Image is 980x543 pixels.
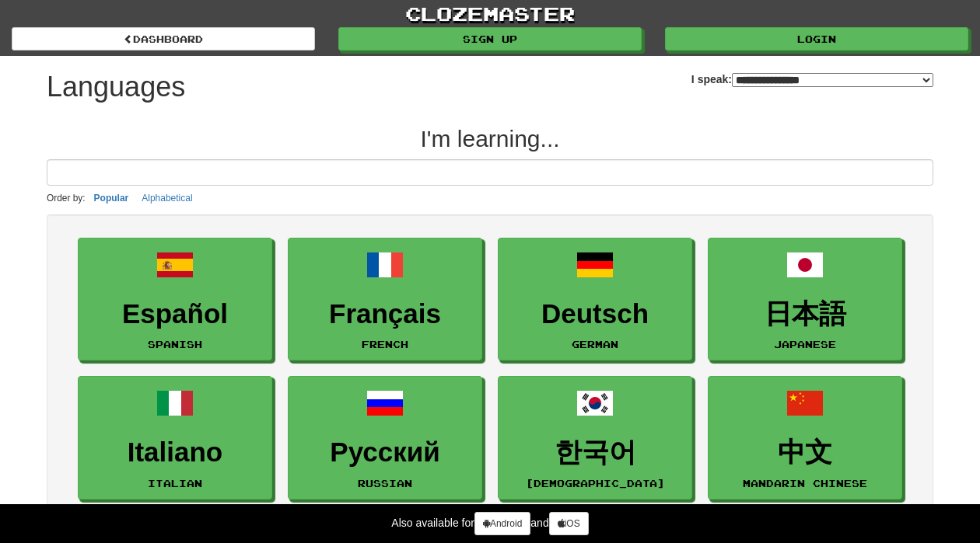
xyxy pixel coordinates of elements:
[743,478,867,489] small: Mandarin Chinese
[691,71,933,87] label: I speak:
[47,71,185,103] h1: Languages
[526,478,665,489] small: [DEMOGRAPHIC_DATA]
[148,478,202,489] small: Italian
[12,27,315,50] a: dashboard
[732,73,933,87] select: I speak:
[572,339,618,350] small: German
[78,376,272,499] a: ItalianoItalian
[288,376,482,499] a: РусскийRussian
[338,27,642,50] a: Sign up
[665,27,968,50] a: Login
[296,437,474,468] h3: Русский
[708,376,902,499] a: 中文Mandarin Chinese
[89,190,134,207] button: Popular
[774,339,836,350] small: Japanese
[506,299,684,329] h3: Deutsch
[78,238,272,361] a: EspañolSpanish
[86,437,264,468] h3: Italiano
[474,512,530,535] a: Android
[549,512,589,535] a: iOS
[288,238,482,361] a: FrançaisFrench
[296,299,474,329] h3: Français
[498,238,692,361] a: DeutschGerman
[86,299,264,329] h3: Español
[47,193,86,204] small: Order by:
[506,437,684,468] h3: 한국어
[708,238,902,361] a: 日本語Japanese
[358,478,412,489] small: Russian
[148,339,202,350] small: Spanish
[137,190,197,207] button: Alphabetical
[716,437,894,468] h3: 中文
[47,126,933,151] h2: I'm learning...
[716,299,894,329] h3: 日本語
[498,376,692,499] a: 한국어[DEMOGRAPHIC_DATA]
[362,339,408,350] small: French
